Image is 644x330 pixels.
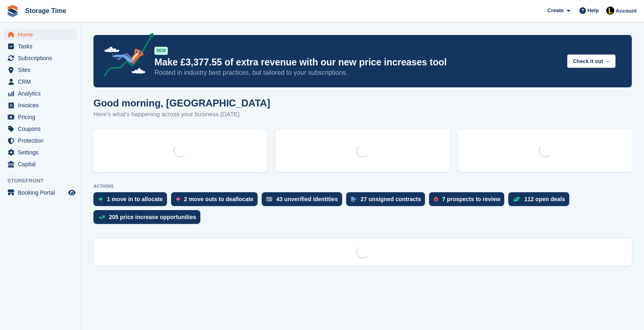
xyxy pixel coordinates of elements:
a: 112 open deals [508,192,573,210]
span: Invoices [18,100,67,111]
p: Here's what's happening across your business [DATE] [93,110,270,119]
div: 7 prospects to review [442,196,500,202]
span: Account [616,7,637,15]
span: Create [547,7,564,15]
a: menu [4,111,77,123]
a: 205 price increase opportunities [93,210,204,228]
span: Analytics [18,88,67,99]
span: Help [588,7,599,15]
div: 205 price increase opportunities [109,214,196,220]
a: 27 unsigned contracts [346,192,429,210]
img: price_increase_opportunities-93ffe204e8149a01c8c9dc8f82e8f89637d9d84a8eef4429ea346261dce0b2c0.svg [98,215,105,219]
span: Capital [18,158,67,170]
span: Tasks [18,41,67,52]
p: ACTIONS [93,184,632,189]
button: Check it out → [567,54,616,68]
img: stora-icon-8386f47178a22dfd0bd8f6a31ec36ba5ce8667c1dd55bd0f319d3a0aa187defe.svg [7,5,19,17]
h1: Good morning, [GEOGRAPHIC_DATA] [93,98,270,109]
a: menu [4,41,77,52]
img: deal-1b604bf984904fb50ccaf53a9ad4b4a5d6e5aea283cecdc64d6e3604feb123c2.svg [513,196,520,202]
a: menu [4,147,77,158]
div: NEW [154,47,168,55]
a: 2 move outs to deallocate [171,192,262,210]
a: menu [4,100,77,111]
a: menu [4,158,77,170]
a: Preview store [67,188,77,198]
a: Storage Time [22,4,69,17]
div: 2 move outs to deallocate [184,196,254,202]
a: menu [4,64,77,76]
a: 1 move in to allocate [93,192,171,210]
span: Sites [18,64,67,76]
p: Rooted in industry best practices, but tailored to your subscriptions. [154,68,561,77]
img: verify_identity-adf6edd0f0f0b5bbfe63781bf79b02c33cf7c696d77639b501bdc392416b5a36.svg [267,197,272,202]
a: 7 prospects to review [429,192,508,210]
span: Protection [18,135,67,146]
div: 1 move in to allocate [107,196,163,202]
a: menu [4,88,77,99]
span: Pricing [18,111,67,123]
span: Subscriptions [18,52,67,64]
a: 43 unverified identities [262,192,346,210]
span: Settings [18,147,67,158]
a: menu [4,187,77,198]
a: menu [4,52,77,64]
div: 43 unverified identities [276,196,338,202]
a: menu [4,76,77,87]
img: contract_signature_icon-13c848040528278c33f63329250d36e43548de30e8caae1d1a13099fd9432cc5.svg [351,197,357,202]
span: Home [18,29,67,40]
img: move_outs_to_deallocate_icon-f764333ba52eb49d3ac5e1228854f67142a1ed5810a6f6cc68b1a99e826820c5.svg [176,197,180,202]
span: Coupons [18,123,67,135]
img: move_ins_to_allocate_icon-fdf77a2bb77ea45bf5b3d319d69a93e2d87916cf1d5bf7949dd705db3b84f3ca.svg [98,197,103,202]
img: Laaibah Sarwar [606,7,614,15]
div: 27 unsigned contracts [361,196,421,202]
p: Make £3,377.55 of extra revenue with our new price increases tool [154,56,561,68]
span: CRM [18,76,67,87]
div: 112 open deals [524,196,565,202]
a: menu [4,135,77,146]
img: price-adjustments-announcement-icon-8257ccfd72463d97f412b2fc003d46551f7dbcb40ab6d574587a9cd5c0d94... [97,33,154,79]
img: prospect-51fa495bee0391a8d652442698ab0144808aea92771e9ea1ae160a38d050c398.svg [434,197,438,202]
span: Booking Portal [18,187,67,198]
a: menu [4,29,77,40]
span: Storefront [7,177,81,185]
a: menu [4,123,77,135]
